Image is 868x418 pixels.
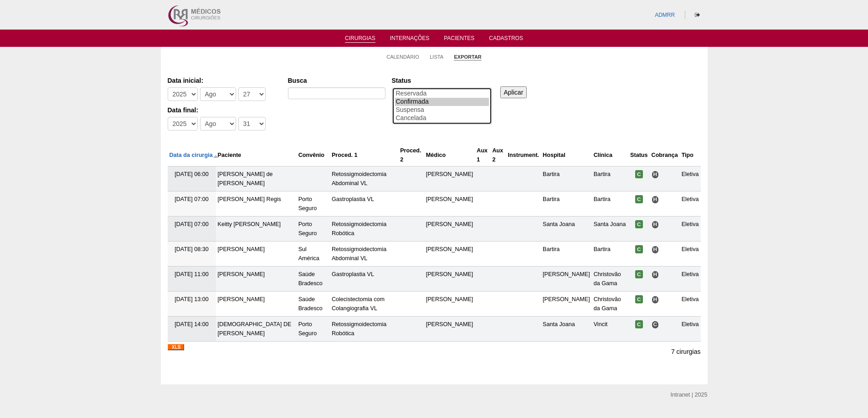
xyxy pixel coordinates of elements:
[213,153,219,159] img: ordem decrescente
[635,220,643,228] span: Confirmada
[175,221,209,227] span: [DATE] 07:00
[680,191,701,217] td: Eletiva
[592,166,628,191] td: Bartira
[288,76,385,85] label: Busca
[680,292,701,317] td: Eletiva
[175,271,209,277] span: [DATE] 11:00
[169,152,219,158] a: Data da cirurgia
[592,292,628,317] td: Christovão da Gama
[652,321,659,328] span: Consultório
[395,98,489,106] option: Confirmada
[635,170,643,178] span: Confirmada
[424,144,475,166] th: Médico
[541,267,592,292] td: [PERSON_NAME]
[175,246,209,252] span: [DATE] 08:30
[635,320,643,328] span: Confirmada
[424,217,475,242] td: [PERSON_NAME]
[168,76,279,85] label: Data inicial:
[330,242,398,267] td: Retossigmoidectomia Abdominal VL
[168,106,279,115] label: Data final:
[297,267,330,292] td: Saúde Bradesco
[444,35,474,44] a: Pacientes
[652,296,659,303] span: Hospital
[592,217,628,242] td: Santa Joana
[330,267,398,292] td: Gastroplastia VL
[297,191,330,217] td: Porto Seguro
[175,196,209,202] span: [DATE] 07:00
[592,317,628,342] td: Vincit
[330,217,398,242] td: Retossigmoidectomia Robótica
[390,35,430,44] a: Internações
[680,144,701,166] th: Tipo
[541,217,592,242] td: Santa Joana
[297,242,330,267] td: Sul América
[330,166,398,191] td: Retossigmoidectomia Abdominal VL
[652,171,659,178] span: Hospital
[652,221,659,228] span: Hospital
[297,292,330,317] td: Saúde Bradesco
[592,267,628,292] td: Christovão da Gama
[297,144,330,166] th: Convênio
[680,166,701,191] td: Eletiva
[671,347,701,356] p: 7 cirurgias
[541,166,592,191] td: Bartira
[430,54,443,60] a: Lista
[216,191,297,217] td: [PERSON_NAME] Regis
[454,54,481,60] a: Exportar
[216,292,297,317] td: [PERSON_NAME]
[695,12,700,18] i: Sair
[628,144,650,166] th: Status
[652,196,659,203] span: Hospital
[216,144,297,166] th: Paciente
[541,317,592,342] td: Santa Joana
[635,195,643,203] span: Confirmada
[395,114,489,122] option: Cancelada
[395,106,489,114] option: Suspensa
[216,217,297,242] td: Keitty [PERSON_NAME]
[680,267,701,292] td: Eletiva
[330,144,398,166] th: Proced. 1
[288,87,385,99] input: Digite os termos que você deseja procurar.
[175,171,209,177] span: [DATE] 06:00
[392,76,492,85] label: Status
[424,191,475,217] td: [PERSON_NAME]
[386,54,419,60] a: Calendário
[297,217,330,242] td: Porto Seguro
[489,35,523,44] a: Cadastros
[635,270,643,278] span: Confirmada
[175,321,209,327] span: [DATE] 14:00
[475,144,490,166] th: Aux 1
[216,317,297,342] td: [DEMOGRAPHIC_DATA] DE [PERSON_NAME]
[216,166,297,191] td: [PERSON_NAME] de [PERSON_NAME]
[635,295,643,303] span: Confirmada
[297,317,330,342] td: Porto Seguro
[424,166,475,191] td: [PERSON_NAME]
[592,242,628,267] td: Bartira
[168,344,184,350] img: XLS
[345,35,375,43] a: Cirurgias
[541,144,592,166] th: Hospital
[650,144,680,166] th: Cobrança
[216,267,297,292] td: [PERSON_NAME]
[424,242,475,267] td: [PERSON_NAME]
[655,12,675,18] a: ADMRR
[680,317,701,342] td: Eletiva
[330,191,398,217] td: Gastroplastia VL
[424,267,475,292] td: [PERSON_NAME]
[671,390,708,399] div: Intranet | 2025
[175,296,209,302] span: [DATE] 13:00
[395,90,489,98] option: Reservada
[398,144,424,166] th: Proced. 2
[680,242,701,267] td: Eletiva
[541,191,592,217] td: Bartira
[500,86,527,98] input: Aplicar
[330,317,398,342] td: Retossigmoidectomia Robótica
[424,292,475,317] td: [PERSON_NAME]
[541,242,592,267] td: Bartira
[330,292,398,317] td: Colecistectomia com Colangiografia VL
[652,246,659,253] span: Hospital
[592,144,628,166] th: Clínica
[592,191,628,217] td: Bartira
[635,245,643,253] span: Confirmada
[680,217,701,242] td: Eletiva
